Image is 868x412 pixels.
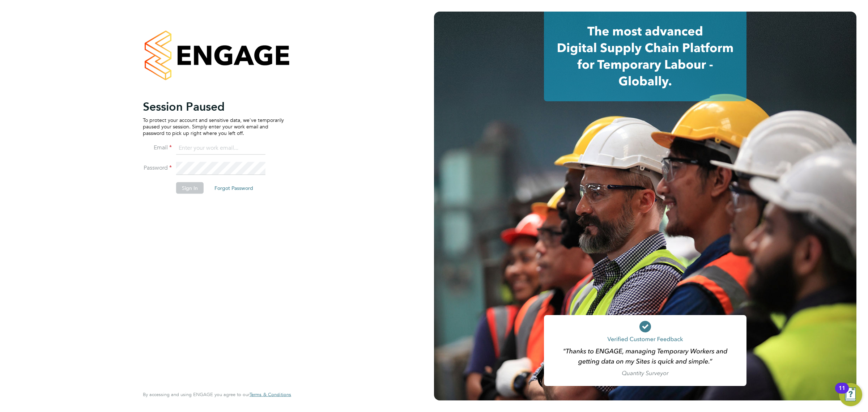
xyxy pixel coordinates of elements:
button: Open Resource Center, 11 new notifications [839,383,862,406]
button: Forgot Password [209,182,259,194]
span: By accessing and using ENGAGE you agree to our [143,391,291,398]
h2: Session Paused [143,99,284,114]
label: Email [143,144,172,151]
label: Password [143,164,172,171]
a: Terms & Conditions [250,392,291,398]
button: Sign In [176,182,204,194]
div: 11 [839,388,845,398]
input: Enter your work email... [176,142,265,155]
p: To protect your account and sensitive data, we've temporarily paused your session. Simply enter y... [143,116,284,136]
